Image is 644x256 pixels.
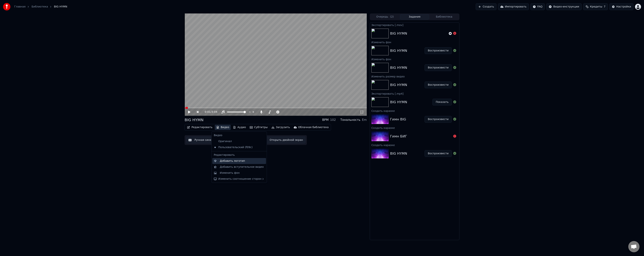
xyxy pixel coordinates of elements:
[425,116,452,123] button: Воспроизвести
[476,3,496,10] button: Создать
[498,3,529,10] button: Импортировать
[212,152,266,158] div: Редактировать
[14,5,25,9] a: Главная
[609,3,634,10] button: Настройки
[390,134,407,139] div: Гимн БИГ
[370,143,459,147] div: Создать караоке
[530,3,545,10] button: FAQ
[425,64,452,71] button: Воспроизвести
[590,5,602,9] span: Кредиты
[186,125,214,130] button: Редактировать
[370,91,459,96] div: Экспортировать [.mp4]
[390,65,407,70] div: BIG HYMN
[212,144,260,150] div: Пользовательский (f09c)
[616,5,631,9] div: Настройки
[211,110,217,114] span: 3:04
[425,150,452,157] button: Воспроизвести
[370,108,459,113] div: Создать караоке
[390,99,407,105] div: BIG HYMN
[205,110,210,114] span: 0:01
[370,57,459,61] div: Изменить фон
[370,40,459,44] div: Изменить фон
[390,31,407,36] div: BIG HYMN
[330,118,336,122] div: 102
[212,138,260,144] div: Оригинал
[370,125,459,130] div: Создать караоке
[370,14,400,20] button: Очередь
[340,118,360,122] div: Тональность
[248,125,269,130] button: Субтитры
[231,125,247,130] button: Аудио
[390,82,407,88] div: BIG HYMN
[546,3,581,10] button: Видео-инструкции
[3,3,10,10] img: youka
[31,5,48,9] a: Библиотека
[370,74,459,79] div: Изменить размер видео
[362,118,367,122] div: Em
[186,137,229,143] button: Ручная синхронизация
[390,15,394,19] span: ( 2 )
[220,165,264,169] div: Добавить вступительное видео
[322,118,329,122] div: BPM
[370,23,459,27] div: Экспортировать [.mov]
[400,14,429,20] button: Задания
[390,117,406,122] div: Гимн BIG
[298,125,329,129] div: Облачная библиотека
[220,159,245,163] div: Добавить логотип
[429,14,459,20] button: Библиотека
[425,47,452,54] button: Воспроизвести
[212,132,266,138] div: Видео
[212,176,266,182] div: Изменить соотношение сторон
[215,125,231,130] button: Видео
[205,110,214,114] div: /
[390,151,407,156] div: BIG HYMN
[432,99,452,105] button: Показать
[220,171,240,175] div: Изменить фон
[270,125,291,130] button: Загрузить
[425,82,452,88] button: Воспроизвести
[185,117,203,122] div: BIG HYMN
[14,5,67,9] nav: breadcrumb
[54,5,67,9] span: BIG HYMN
[583,3,608,10] button: Кредиты7
[261,137,305,143] button: Открыть двойной экран
[628,241,640,252] div: Открытый чат
[390,48,407,53] div: BIG HYMN
[604,5,605,9] span: 7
